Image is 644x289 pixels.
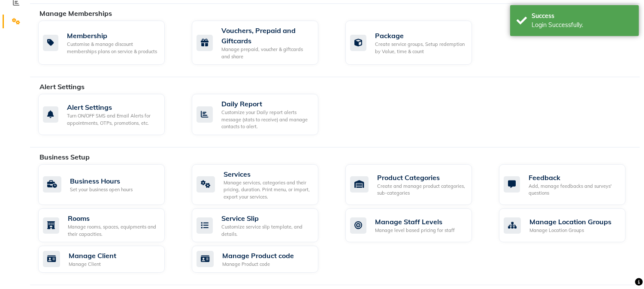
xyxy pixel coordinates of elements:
[529,183,619,197] div: Add, manage feedbacks and surveys' questions
[221,46,311,60] div: Manage prepaid, voucher & giftcards and share
[192,164,333,205] a: ServicesManage services, categories and their pricing, duration. Print menu, or import, export yo...
[375,217,455,227] div: Manage Staff Levels
[221,109,311,130] div: Customize your Daily report alerts message (stats to receive) and manage contacts to alert.
[224,179,311,201] div: Manage services, categories and their pricing, duration. Print menu, or import, export your servi...
[68,213,158,223] div: Rooms
[38,94,179,135] a: Alert SettingsTurn ON/OFF SMS and Email Alerts for appointments, OTPs, promotions, etc.
[532,21,632,30] div: Login Successfully.
[377,172,465,183] div: Product Categories
[38,164,179,205] a: Business HoursSet your business open hours
[69,261,116,268] div: Manage Client
[38,21,179,65] a: MembershipCustomise & manage discount memberships plans on service & products
[375,30,465,41] div: Package
[68,223,158,238] div: Manage rooms, spaces, equipments and their capacities.
[532,12,632,21] div: Success
[192,208,333,242] a: Service SlipCustomize service slip template, and details.
[345,21,486,65] a: PackageCreate service groups, Setup redemption by Value, time & count
[192,94,333,135] a: Daily ReportCustomize your Daily report alerts message (stats to receive) and manage contacts to ...
[221,223,311,238] div: Customize service slip template, and details.
[38,208,179,242] a: RoomsManage rooms, spaces, equipments and their capacities.
[69,250,116,261] div: Manage Client
[192,21,333,65] a: Vouchers, Prepaid and GiftcardsManage prepaid, voucher & giftcards and share
[67,102,158,112] div: Alert Settings
[529,172,619,183] div: Feedback
[192,246,333,273] a: Manage Product codeManage Product code
[529,217,611,227] div: Manage Location Groups
[375,41,465,55] div: Create service groups, Setup redemption by Value, time & count
[377,183,465,197] div: Create and manage product categories, sub-categories
[67,30,158,41] div: Membership
[222,261,294,268] div: Manage Product code
[221,99,311,109] div: Daily Report
[499,164,640,205] a: FeedbackAdd, manage feedbacks and surveys' questions
[499,208,640,242] a: Manage Location GroupsManage Location Groups
[345,164,486,205] a: Product CategoriesCreate and manage product categories, sub-categories
[70,176,133,186] div: Business Hours
[221,213,311,223] div: Service Slip
[70,186,133,193] div: Set your business open hours
[222,250,294,261] div: Manage Product code
[38,246,179,273] a: Manage ClientManage Client
[345,208,486,242] a: Manage Staff LevelsManage level based pricing for staff
[67,41,158,55] div: Customise & manage discount memberships plans on service & products
[375,227,455,234] div: Manage level based pricing for staff
[67,112,158,126] div: Turn ON/OFF SMS and Email Alerts for appointments, OTPs, promotions, etc.
[221,25,311,46] div: Vouchers, Prepaid and Giftcards
[529,227,611,234] div: Manage Location Groups
[224,169,311,179] div: Services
